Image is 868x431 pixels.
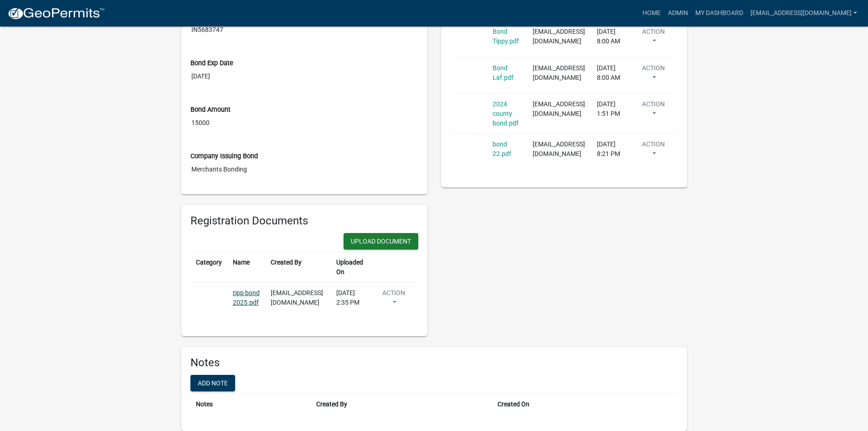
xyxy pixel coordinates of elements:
[265,252,331,283] th: Created By
[344,233,418,252] wm-modal-confirm: New Document
[591,57,630,94] td: [DATE] 8:00 AM
[190,394,311,415] th: Notes
[344,233,418,249] button: Upload Document
[527,57,591,94] td: [EMAIL_ADDRESS][DOMAIN_NAME]
[227,252,266,283] th: Name
[331,283,370,319] td: [DATE] 2:35 PM
[635,140,672,162] button: Action
[190,107,231,113] label: Bond Amount
[527,134,591,170] td: [EMAIL_ADDRESS][DOMAIN_NAME]
[311,394,493,415] th: Created By
[635,63,672,86] button: Action
[190,375,235,391] button: Add note
[265,283,331,319] td: [EMAIL_ADDRESS][DOMAIN_NAME]
[190,153,258,160] label: Company Issuing Bond
[692,5,747,22] a: My Dashboard
[493,140,511,157] a: bond 22.pdf
[591,134,630,170] td: [DATE] 8:21 PM
[591,94,630,134] td: [DATE] 1:51 PM
[664,5,692,22] a: Admin
[493,64,514,81] a: Bond Laf.pdf
[190,380,235,387] wm-modal-confirm: Add note
[375,288,413,311] button: Action
[190,356,678,369] h6: Notes
[527,21,591,58] td: [EMAIL_ADDRESS][DOMAIN_NAME]
[331,252,370,283] th: Uploaded On
[635,27,672,50] button: Action
[190,214,418,228] h6: Registration Documents
[492,394,678,415] th: Created On
[591,21,630,58] td: [DATE] 8:00 AM
[493,28,519,45] a: Bond Tippy.pdf
[190,60,233,67] label: Bond Exp Date
[635,99,672,122] button: Action
[233,289,260,306] a: tipp bond 2025.pdf
[639,5,664,22] a: Home
[527,94,591,134] td: [EMAIL_ADDRESS][DOMAIN_NAME]
[493,100,519,127] a: 2024 county bond.pdf
[190,252,227,283] th: Category
[747,5,861,22] a: [EMAIL_ADDRESS][DOMAIN_NAME]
